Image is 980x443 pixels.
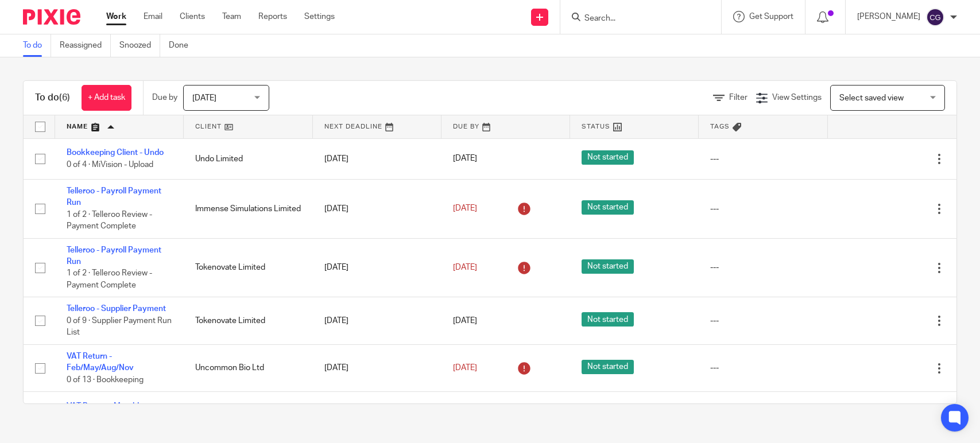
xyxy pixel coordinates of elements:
div: --- [710,153,816,165]
a: + Add task [82,85,131,111]
td: RoboK Limited [184,392,312,433]
a: Settings [304,11,335,22]
p: [PERSON_NAME] [857,11,920,22]
span: Filter [729,94,747,102]
a: Telleroo - Payroll Payment Run [67,187,161,207]
a: VAT Return - Monthly [67,402,144,410]
h1: To do [35,92,70,104]
span: Not started [582,360,634,374]
span: Not started [582,259,634,274]
img: svg%3E [926,8,944,26]
span: Not started [582,150,634,165]
td: [DATE] [313,238,441,297]
a: Clients [180,11,205,22]
td: [DATE] [313,138,441,179]
span: Tags [710,123,730,130]
span: 0 of 9 · Supplier Payment Run List [67,317,172,337]
a: Reports [258,11,287,22]
td: Uncommon Bio Ltd [184,344,312,391]
div: --- [710,315,816,327]
img: Pixie [23,9,80,25]
td: [DATE] [313,179,441,238]
td: [DATE] [313,392,441,433]
a: Team [222,11,241,22]
span: [DATE] [453,155,477,163]
span: [DATE] [453,317,477,325]
td: Immense Simulations Limited [184,179,312,238]
p: Due by [152,92,177,103]
span: 0 of 4 · MiVision - Upload [67,161,153,169]
span: 0 of 13 · Bookkeeping [67,376,144,384]
td: Undo Limited [184,138,312,179]
a: Bookkeeping Client - Undo [67,149,164,157]
div: --- [710,203,816,215]
span: Select saved view [839,94,904,102]
span: [DATE] [453,205,477,213]
span: Not started [582,312,634,327]
span: [DATE] [453,364,477,372]
a: Telleroo - Payroll Payment Run [67,246,161,266]
a: Work [106,11,126,22]
a: Snoozed [119,34,160,57]
span: (6) [59,93,70,102]
a: Telleroo - Supplier Payment [67,305,166,313]
td: [DATE] [313,344,441,391]
a: Done [169,34,197,57]
div: --- [710,262,816,273]
input: Search [583,14,687,24]
span: View Settings [772,94,822,102]
span: 1 of 2 · Telleroo Review - Payment Complete [67,211,152,231]
td: [DATE] [313,297,441,344]
a: VAT Return - Feb/May/Aug/Nov [67,352,134,372]
a: Reassigned [60,34,111,57]
span: Not started [582,200,634,215]
td: Tokenovate Limited [184,297,312,344]
a: Email [144,11,162,22]
div: --- [710,362,816,374]
span: [DATE] [192,94,216,102]
td: Tokenovate Limited [184,238,312,297]
span: Get Support [749,13,793,21]
a: To do [23,34,51,57]
span: [DATE] [453,263,477,271]
span: 1 of 2 · Telleroo Review - Payment Complete [67,270,152,290]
